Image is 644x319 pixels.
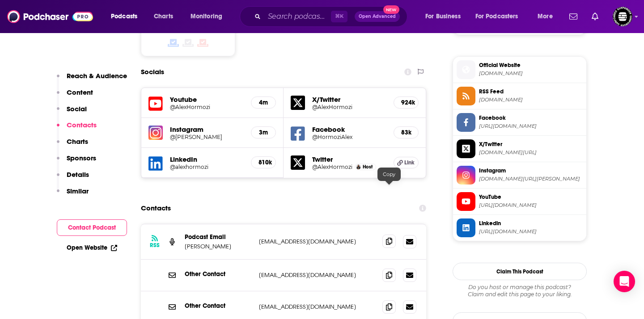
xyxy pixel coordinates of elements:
span: Official Website [479,61,583,69]
div: Claim and edit this page to your liking. [453,284,587,298]
span: YouTube [479,193,583,201]
p: Social [67,105,87,113]
a: RSS Feed[DOMAIN_NAME] [457,87,583,105]
a: YouTube[URL][DOMAIN_NAME] [457,192,583,211]
h5: 810k [258,159,268,166]
button: Similar [57,187,89,203]
a: Linkedin[URL][DOMAIN_NAME] [457,218,583,237]
p: Sponsors [67,154,96,162]
h3: RSS [150,242,160,249]
span: Monitoring [191,10,222,23]
p: Charts [67,137,88,146]
a: Charts [148,9,178,24]
a: Official Website[DOMAIN_NAME] [457,60,583,79]
span: Charts [154,10,173,23]
h5: Facebook [312,125,386,134]
span: RSS Feed [479,88,583,96]
button: open menu [419,9,472,24]
span: Link [404,159,415,166]
span: https://www.linkedin.com/in/alexhormozi [479,228,583,235]
p: Other Contact [185,302,252,310]
span: More [538,10,553,23]
button: Charts [57,137,88,154]
span: Logged in as KarinaSabol [613,7,632,26]
button: Sponsors [57,154,96,170]
img: Alex Hormozi [356,164,361,169]
span: For Business [425,10,461,23]
button: Show profile menu [613,7,632,26]
span: instagram.com/hormozi [479,176,583,182]
button: Open AdvancedNew [355,11,400,22]
h2: Socials [141,63,164,80]
a: X/Twitter[DOMAIN_NAME][URL] [457,139,583,158]
p: Reach & Audience [67,71,127,80]
h5: LinkedIn [170,155,244,164]
a: @AlexHormozi [170,104,244,110]
button: open menu [105,9,149,24]
p: Similar [67,187,89,195]
span: Open Advanced [359,14,396,19]
span: New [383,5,399,14]
img: iconImage [148,126,163,140]
a: @alexhormozi [170,164,244,170]
div: Copy [377,168,401,181]
span: Do you host or manage this podcast? [453,284,587,291]
button: Social [57,105,87,121]
span: Podcasts [111,10,137,23]
input: Search podcasts, credits, & more... [264,9,331,24]
button: open menu [184,9,234,24]
h5: Instagram [170,125,244,134]
button: Contact Podcast [57,219,127,236]
span: For Podcasters [475,10,518,23]
h5: Youtube [170,95,244,104]
p: [EMAIL_ADDRESS][DOMAIN_NAME] [259,303,375,311]
span: X/Twitter [479,140,583,148]
span: Facebook [479,114,583,122]
h5: 924k [401,99,411,106]
a: Open Website [67,244,117,252]
a: @HormoziAlex [312,134,386,140]
h5: Twitter [312,155,386,164]
button: Claim This Podcast [453,263,587,280]
button: Reach & Audience [57,71,127,88]
img: Podchaser - Follow, Share and Rate Podcasts [7,8,93,25]
span: feeds.captivate.fm [479,97,583,103]
span: Host [363,164,373,170]
a: @AlexHormozi [312,104,386,110]
h5: 83k [401,129,411,136]
h2: Contacts [141,200,171,217]
a: @AlexHormozi [312,164,352,170]
span: ⌘ K [331,11,347,22]
p: [PERSON_NAME] [185,243,252,250]
h5: 4m [258,99,268,106]
a: Link [394,157,419,168]
button: open menu [531,9,564,24]
p: Content [67,88,93,97]
a: Instagram[DOMAIN_NAME][URL][PERSON_NAME] [457,166,583,185]
span: Linkedin [479,219,583,227]
a: Show notifications dropdown [588,9,602,24]
span: Instagram [479,167,583,175]
p: Other Contact [185,270,252,278]
span: https://www.facebook.com/HormoziAlex [479,123,583,130]
a: Facebook[URL][DOMAIN_NAME] [457,113,583,132]
div: Search podcasts, credits, & more... [248,6,416,27]
button: open menu [470,9,531,24]
p: [EMAIL_ADDRESS][DOMAIN_NAME] [259,271,375,279]
span: twitter.com/AlexHormozi [479,149,583,156]
span: https://www.youtube.com/@AlexHormozi [479,202,583,209]
a: Show notifications dropdown [566,9,581,24]
a: @[PERSON_NAME] [170,134,244,140]
p: Details [67,170,89,179]
h5: X/Twitter [312,95,386,104]
div: Open Intercom Messenger [614,271,635,292]
button: Details [57,170,89,187]
p: [EMAIL_ADDRESS][DOMAIN_NAME] [259,238,375,245]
